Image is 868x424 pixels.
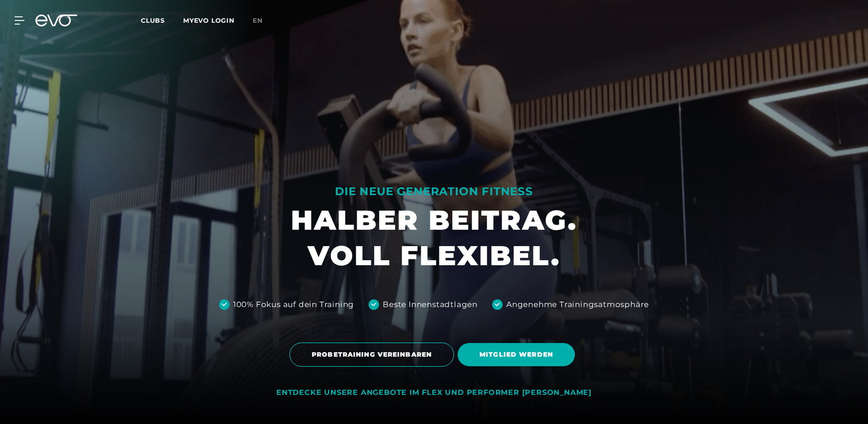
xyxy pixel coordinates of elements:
[141,16,165,25] span: Clubs
[312,350,432,359] span: PROBETRAINING VEREINBAREN
[141,16,183,25] a: Clubs
[233,299,354,311] div: 100% Fokus auf dein Training
[289,336,458,374] a: PROBETRAINING VEREINBAREN
[291,202,577,273] h1: HALBER BEITRAG. VOLL FLEXIBEL.
[506,299,649,311] div: Angenehme Trainingsatmosphäre
[253,16,263,25] span: en
[253,15,274,26] a: en
[183,16,234,25] a: MYEVO LOGIN
[383,299,478,311] div: Beste Innenstadtlagen
[479,350,553,359] span: MITGLIED WERDEN
[458,336,579,373] a: MITGLIED WERDEN
[276,388,592,398] div: ENTDECKE UNSERE ANGEBOTE IM FLEX UND PERFORMER [PERSON_NAME]
[291,184,577,199] div: DIE NEUE GENERATION FITNESS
